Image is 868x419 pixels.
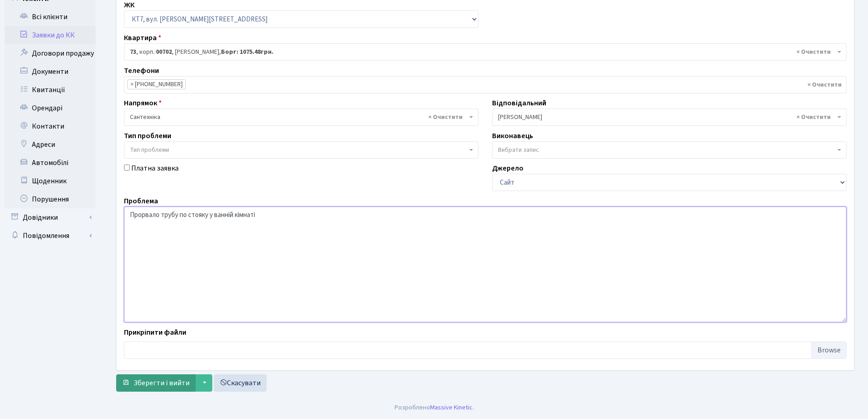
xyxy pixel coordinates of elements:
span: × [130,80,134,89]
li: (067) 503-61-44 [127,79,186,89]
label: Тип проблеми [124,130,171,141]
label: Відповідальний [492,98,546,109]
label: Проблема [124,196,158,207]
a: Заявки до КК [5,26,96,44]
span: Сантехніка [130,113,467,122]
a: Порушення [5,190,96,208]
a: Скасувати [214,374,267,392]
label: Квартира [124,32,161,43]
a: Квитанції [5,81,96,99]
label: Напрямок [124,98,162,109]
a: Контакти [5,117,96,135]
span: Зберегти і вийти [134,378,190,388]
button: Зберегти і вийти [116,374,195,392]
a: Орендарі [5,99,96,117]
b: Борг: 1075.48грн. [221,47,273,57]
label: Платна заявка [131,163,179,174]
a: Повідомлення [5,227,96,245]
span: Видалити всі елементи [807,80,842,89]
span: Тихонов М.М. [492,109,847,126]
a: Адреси [5,135,96,154]
label: Виконавець [492,130,533,141]
div: Розроблено . [395,403,474,413]
span: <b>73</b>, корп.: <b>00702</b>, Струков Микола Іванович, <b>Борг: 1075.48грн.</b> [124,43,847,61]
b: 73 [130,47,136,57]
span: <b>73</b>, корп.: <b>00702</b>, Струков Микола Іванович, <b>Борг: 1075.48грн.</b> [130,47,835,57]
span: Тихонов М.М. [498,113,835,122]
a: Щоденник [5,172,96,190]
a: Документи [5,62,96,81]
span: Видалити всі елементи [796,47,831,57]
label: Телефони [124,65,159,76]
span: Вибрати запис [498,145,539,155]
span: Видалити всі елементи [796,113,831,122]
span: Тип проблеми [130,145,169,155]
a: Договори продажу [5,44,96,62]
span: Видалити всі елементи [428,113,462,122]
b: 00702 [156,47,172,57]
a: Всі клієнти [5,8,96,26]
a: Massive Kinetic [430,403,473,412]
a: Довідники [5,208,96,227]
label: Джерело [492,163,524,174]
a: Автомобілі [5,154,96,172]
label: Прикріпити файли [124,327,186,338]
span: Сантехніка [124,109,478,126]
